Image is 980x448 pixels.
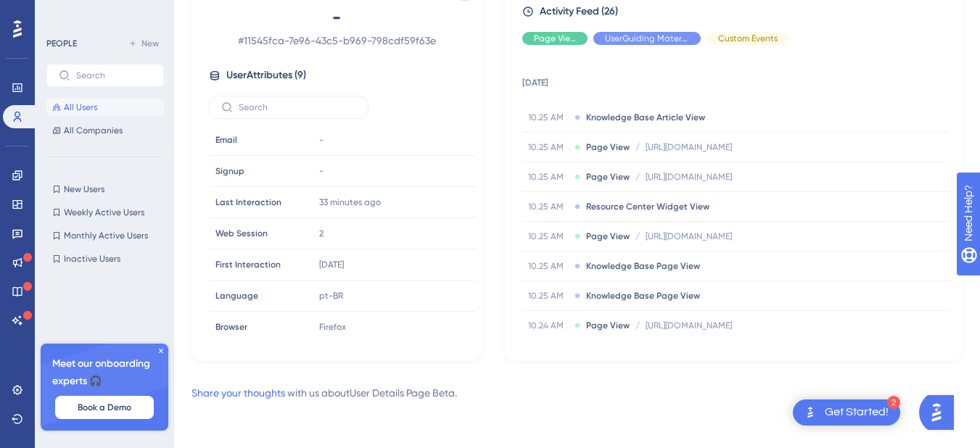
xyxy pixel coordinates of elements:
span: User Attributes ( 9 ) [226,67,306,84]
div: with us about User Details Page Beta . [192,384,457,402]
button: All Users [46,99,164,116]
span: All Companies [64,125,123,136]
span: [URL][DOMAIN_NAME] [646,171,732,183]
span: New Users [64,183,104,195]
span: Language [215,290,258,302]
span: Page View [586,231,630,242]
span: [URL][DOMAIN_NAME] [646,141,732,153]
span: Monthly Active Users [64,230,148,241]
input: Search [76,70,152,80]
span: - [319,134,324,146]
span: / [635,141,640,153]
span: - [319,165,324,177]
span: Email [215,134,237,146]
span: 10.25 AM [528,231,569,242]
div: Open Get Started! checklist, remaining modules: 2 [793,399,900,426]
div: 2 [887,396,900,409]
span: 2 [319,228,324,239]
span: UserGuiding Material [605,33,689,44]
a: Share your thoughts [192,387,285,399]
button: All Companies [46,122,164,139]
span: 10.25 AM [528,112,569,123]
span: 10.25 AM [528,201,569,212]
span: Firefox [319,321,346,333]
button: New Users [46,181,164,198]
span: Web Session [215,228,268,239]
span: - [209,6,464,29]
span: pt-BR [319,290,343,302]
span: Book a Demo [78,402,131,413]
span: Knowledge Base Article View [586,112,705,123]
span: Knowledge Base Page View [586,260,700,272]
span: Inactive Users [64,253,120,265]
img: launcher-image-alternative-text [802,404,819,421]
input: Search [239,102,356,112]
span: Page View [586,141,630,153]
span: Page View [586,320,630,331]
time: [DATE] [319,260,344,270]
span: Page View [586,171,630,183]
button: New [123,35,164,52]
span: / [635,171,640,183]
span: Last Interaction [215,196,281,208]
span: Knowledge Base Page View [586,290,700,302]
span: Meet our onboarding experts 🎧 [52,355,157,390]
span: All Users [64,101,97,113]
button: Book a Demo [55,396,154,419]
td: [DATE] [522,57,950,103]
span: Browser [215,321,247,333]
span: Signup [215,165,244,177]
button: Weekly Active Users [46,204,164,221]
span: Need Help? [34,4,91,21]
span: Page View [534,33,576,44]
span: Resource Center Widget View [586,201,709,212]
span: 10.24 AM [528,320,569,331]
button: Inactive Users [46,250,164,267]
span: / [635,320,640,331]
span: / [635,231,640,242]
span: [URL][DOMAIN_NAME] [646,320,732,331]
span: 10.25 AM [528,260,569,272]
span: New [141,38,159,49]
div: PEOPLE [46,38,77,49]
span: Weekly Active Users [64,207,144,218]
span: [URL][DOMAIN_NAME] [646,231,732,242]
span: 10.25 AM [528,290,569,302]
button: Monthly Active Users [46,227,164,244]
span: # 11545fca-7e96-43c5-b969-798cdf59f63e [209,32,464,49]
iframe: UserGuiding AI Assistant Launcher [919,391,963,434]
span: First Interaction [215,259,281,270]
div: Get Started! [825,405,889,420]
span: 10.25 AM [528,171,569,183]
span: 10.25 AM [528,141,569,153]
span: Activity Feed (26) [540,3,618,20]
time: 33 minutes ago [319,197,381,207]
span: Custom Events [718,33,778,44]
